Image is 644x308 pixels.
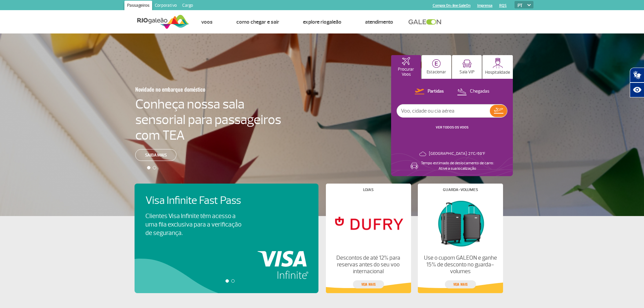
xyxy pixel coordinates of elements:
[331,197,405,249] img: Lojas
[434,125,471,130] button: VER TODOS OS VOOS
[459,70,475,75] p: Sala VIP
[152,1,180,11] a: Corporativo
[432,59,441,68] img: carParkingHome.svg
[363,188,374,192] h4: Lojas
[395,67,418,77] p: Procurar Voos
[421,161,494,171] p: Tempo estimado de deslocamento de carro: Ative a sua localização
[201,19,213,25] a: Voos
[391,55,421,79] button: Procurar Voos
[135,82,248,96] h3: Novidade no embarque doméstico
[303,19,341,25] a: Explore RIOgaleão
[423,197,497,249] img: Guarda-volumes
[124,1,152,11] a: Passageiros
[499,3,507,8] a: RQS
[462,60,472,68] img: vipRoom.svg
[397,104,490,117] input: Voo, cidade ou cia aérea
[402,57,410,65] img: airplaneHomeActive.svg
[455,87,492,96] button: Chegadas
[433,3,471,8] a: Compra On-line GaleOn
[145,194,253,207] h4: Visa Infinite Fast Pass
[445,280,476,288] a: veja mais
[428,88,444,95] p: Partidas
[630,82,644,97] button: Abrir recursos assistivos.
[145,194,308,237] a: Visa Infinite Fast PassClientes Visa Infinite têm acesso a uma fila exclusiva para a verificação ...
[353,280,384,288] a: veja mais
[630,68,644,82] button: Abrir tradutor de língua de sinais.
[423,255,497,275] p: Use o cupom GALEON e ganhe 15% de desconto no guarda-volumes
[180,1,196,11] a: Cargo
[145,212,241,237] p: Clientes Visa Infinite têm acesso a uma fila exclusiva para a verificação de segurança.
[365,19,393,25] a: Atendimento
[482,55,513,79] button: Hospitalidade
[493,58,503,68] img: hospitality.svg
[443,188,478,192] h4: Guarda-volumes
[429,151,485,157] p: [GEOGRAPHIC_DATA]: 21°C/69°F
[470,88,490,95] p: Chegadas
[135,149,176,161] a: Saiba mais
[477,3,493,8] a: Imprensa
[427,70,446,75] p: Estacionar
[485,70,510,75] p: Hospitalidade
[422,55,451,79] button: Estacionar
[452,55,482,79] button: Sala VIP
[436,125,469,129] a: VER TODOS OS VOOS
[135,96,281,143] h4: Conheça nossa sala sensorial para passageiros com TEA
[236,19,279,25] a: Como chegar e sair
[331,255,405,275] p: Descontos de até 12% para reservas antes do seu voo internacional
[413,87,446,96] button: Partidas
[630,68,644,97] div: Plugin de acessibilidade da Hand Talk.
